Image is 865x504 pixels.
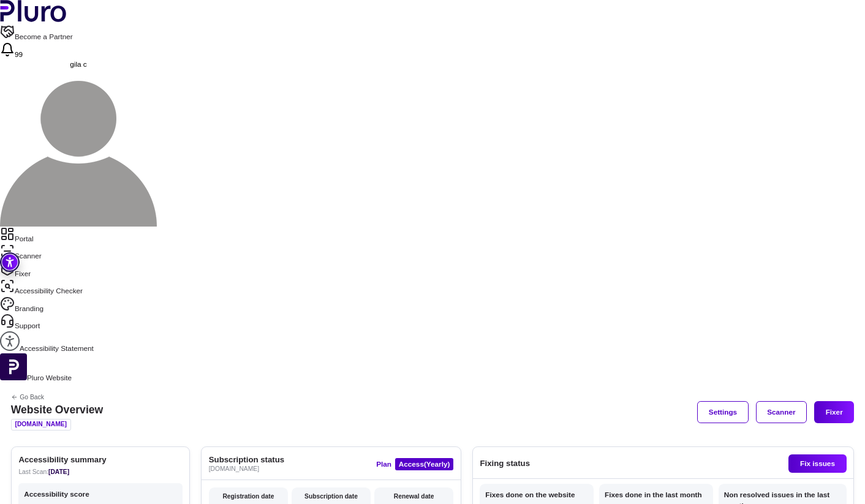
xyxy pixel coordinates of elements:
span: [DATE] [48,468,69,475]
h1: Website Overview [11,405,104,416]
span: gila c [70,60,86,68]
h3: Registration date [213,491,285,502]
h2: Accessibility summary [18,454,182,465]
h2: Fixing status [480,458,530,469]
a: Back to previous screen [11,394,104,401]
h3: Fixes done in the last month [605,489,708,500]
button: Fixer [814,401,854,423]
span: access (yearly) [395,458,453,471]
h3: Fixes done on the website [485,489,588,500]
h3: Renewal date [378,491,450,502]
h3: Accessibility score [24,489,177,500]
h3: Subscription date [295,491,368,502]
button: Fix issues [788,454,846,473]
div: Last Scan: [18,467,182,478]
span: 99 [15,50,23,58]
div: [DOMAIN_NAME] [209,465,366,474]
button: Settings [697,401,749,423]
div: Plan [376,458,453,471]
button: Scanner [756,401,807,423]
div: [DOMAIN_NAME] [11,419,71,430]
h2: Subscription status [209,454,366,465]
